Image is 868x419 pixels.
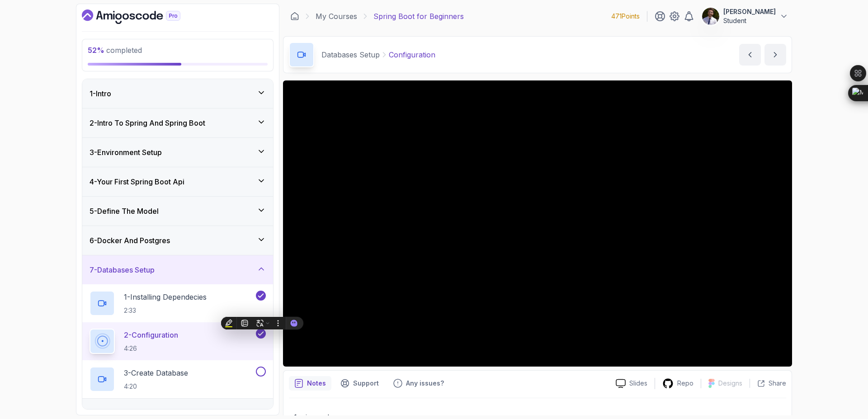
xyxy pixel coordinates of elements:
button: previous content [739,44,761,66]
button: 4-Your First Spring Boot Api [82,167,273,196]
h3: 4 - Your First Spring Boot Api [90,176,184,187]
button: 3-Create Database4:20 [90,367,266,392]
p: 2:33 [124,306,207,315]
button: 1-Installing Dependecies2:33 [90,291,266,316]
button: 5-Define The Model [82,197,273,226]
p: [PERSON_NAME] [723,7,776,16]
a: Dashboard [290,12,299,21]
button: 2-Configuration4:26 [90,329,266,354]
p: Notes [307,379,326,388]
p: Configuration [389,49,435,60]
a: Repo [655,378,701,389]
p: Slides [629,379,647,388]
img: user profile image [702,8,719,25]
a: Dashboard [82,9,201,24]
h3: 5 - Define The Model [90,206,159,217]
button: notes button [289,376,331,391]
a: My Courses [316,11,357,22]
p: 4:26 [124,344,178,353]
button: Feedback button [388,376,449,391]
button: 6-Docker And Postgres [82,226,273,255]
p: Spring Boot for Beginners [373,11,464,22]
p: Any issues? [406,379,444,388]
p: Designs [718,379,742,388]
h3: 8 - Spring Data Jpa [90,408,151,419]
span: completed [88,46,142,55]
h3: 6 - Docker And Postgres [90,235,170,246]
h3: 1 - Intro [90,88,111,99]
button: 7-Databases Setup [82,255,273,284]
p: 1 - Installing Dependecies [124,292,207,302]
span: 52 % [88,46,104,55]
button: 2-Intro To Spring And Spring Boot [82,108,273,137]
p: Databases Setup [321,49,380,60]
p: 4:20 [124,382,188,391]
h3: 3 - Environment Setup [90,147,162,158]
button: Share [750,379,786,388]
p: Student [723,16,776,25]
p: 3 - Create Database [124,367,188,378]
button: 1-Intro [82,79,273,108]
p: Support [353,379,379,388]
p: 2 - Configuration [124,330,178,340]
h3: 2 - Intro To Spring And Spring Boot [90,118,205,128]
button: next content [764,44,786,66]
h3: 7 - Databases Setup [90,264,155,275]
button: Support button [335,376,384,391]
iframe: 2 - Configuration [283,80,792,367]
button: user profile image[PERSON_NAME]Student [702,7,788,25]
a: Slides [609,379,655,388]
p: Share [769,379,786,388]
p: Repo [677,379,693,388]
p: 471 Points [611,12,640,21]
button: 3-Environment Setup [82,138,273,167]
